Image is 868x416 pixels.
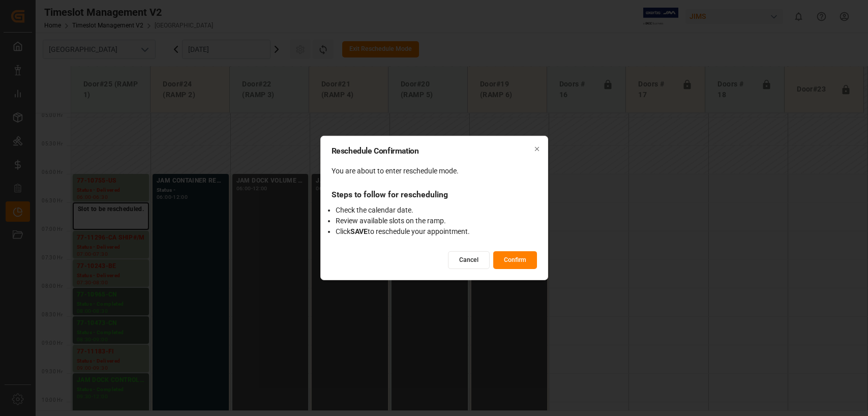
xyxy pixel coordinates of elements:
[332,166,537,176] div: You are about to enter reschedule mode.
[336,216,537,226] li: Review available slots on the ramp.
[493,251,537,269] button: Confirm
[448,251,490,269] button: Cancel
[332,147,537,155] h2: Reschedule Confirmation
[336,226,537,237] li: Click to reschedule your appointment.
[336,205,537,216] li: Check the calendar date.
[350,227,368,235] strong: SAVE
[332,189,537,201] div: Steps to follow for rescheduling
